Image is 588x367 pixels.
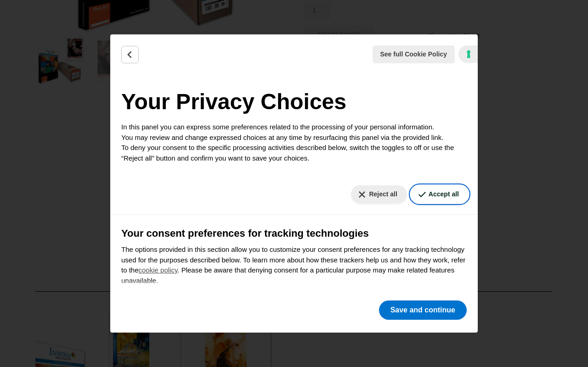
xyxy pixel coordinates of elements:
p: In this panel you can express some preferences related to the processing of your personal informa... [121,122,467,163]
button: Back [121,46,139,63]
button: Reject all [351,185,407,203]
a: cookie policy [139,266,178,274]
p: The options provided in this section allow you to customize your consent preferences for any trac... [121,245,467,286]
span: See full Cookie Policy [380,50,447,59]
h3: Your consent preferences for tracking technologies [121,226,467,241]
button: See full Cookie Policy [373,45,455,63]
h2: Your Privacy Choices [121,85,467,118]
a: iubenda - Cookie Policy and Cookie Compliance Management [458,45,478,63]
button: Accept all [411,185,469,203]
button: Save and continue [379,300,467,320]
